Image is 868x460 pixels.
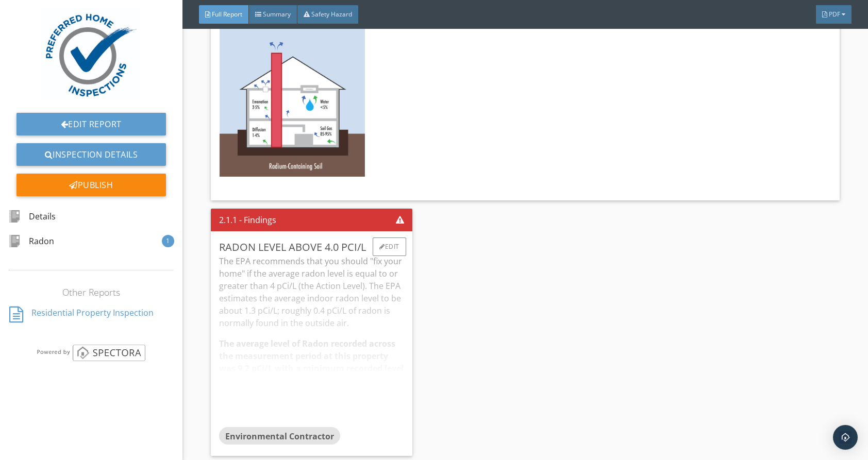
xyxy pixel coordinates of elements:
div: Publish [16,174,166,196]
span: Full Report [212,10,242,19]
div: Open Intercom Messenger [833,425,858,450]
span: Safety Hazard [311,10,352,19]
img: 40472_joelvandyke_logos_final-01.jpg [42,8,141,100]
span: Environmental Contractor [225,431,334,442]
div: 1 [162,235,174,247]
span: PDF [829,10,840,19]
img: powered_by_spectora_2.png [35,344,147,361]
a: Inspection Details [16,143,166,166]
div: Radon [8,235,54,247]
a: Edit Report [16,113,166,135]
div: Radon Level above 4.0 pCi/L [219,240,404,255]
div: 2.1.1 - Findings [219,214,276,226]
div: Edit [373,237,406,256]
span: Summary [263,10,291,19]
div: Residential Property Inspection [31,306,154,323]
div: Details [8,210,56,223]
img: radon.png [219,28,365,177]
a: Residential Property Inspection [9,302,173,328]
